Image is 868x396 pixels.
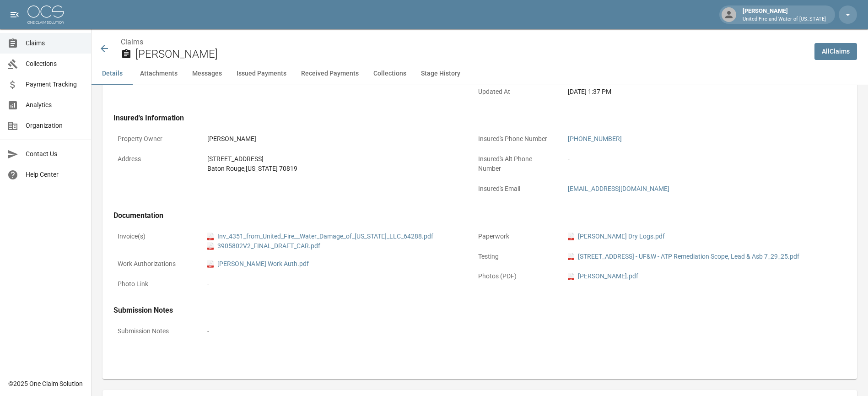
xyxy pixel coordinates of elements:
[5,5,24,24] button: open drawer
[474,130,556,148] p: Insured's Phone Number
[207,326,819,336] div: -
[474,180,556,198] p: Insured's Email
[121,37,807,48] nav: breadcrumb
[568,232,665,241] a: pdf[PERSON_NAME] Dry Logs.pdf
[207,241,320,251] a: pdf3905802V2_FINAL_DRAFT_CAR.pdf
[113,306,824,315] h4: Submission Notes
[92,63,133,85] button: Details
[743,16,826,23] p: United Fire and Water of [US_STATE]
[207,164,459,174] div: Baton Rouge , [US_STATE] 70819
[26,59,84,69] span: Collections
[121,38,143,46] a: Claims
[185,63,229,85] button: Messages
[26,38,84,48] span: Claims
[568,154,819,164] div: -
[113,322,196,340] p: Submission Notes
[474,228,556,245] p: Paperwork
[739,6,830,23] div: [PERSON_NAME]
[474,83,556,101] p: Updated At
[568,271,638,281] a: pdf[PERSON_NAME].pdf
[414,63,468,85] button: Stage History
[207,232,433,241] a: pdfInv_4351_from_United_Fire__Water_Damage_of_[US_STATE]_LLC_64288.pdf
[474,150,556,178] p: Insured's Alt Phone Number
[207,279,459,289] div: -
[135,48,807,61] h2: [PERSON_NAME]
[26,170,84,179] span: Help Center
[474,248,556,266] p: Testing
[366,63,414,85] button: Collections
[26,149,84,159] span: Contact Us
[113,114,824,123] h4: Insured's Information
[113,130,196,148] p: Property Owner
[229,63,294,85] button: Issued Payments
[92,63,868,85] div: anchor tabs
[568,135,622,142] a: [PHONE_NUMBER]
[26,100,84,110] span: Analytics
[474,267,556,285] p: Photos (PDF)
[568,252,799,261] a: pdf[STREET_ADDRESS] - UF&W - ATP Remediation Scope, Lead & Asb 7_29_25.pdf
[113,228,196,245] p: Invoice(s)
[26,121,84,130] span: Organization
[8,379,83,388] div: © 2025 One Claim Solution
[113,211,824,220] h4: Documentation
[27,5,64,24] img: ocs-logo-white-transparent.png
[814,43,857,60] a: AllClaims
[294,63,366,85] button: Received Payments
[207,154,459,164] div: [STREET_ADDRESS]
[568,185,669,192] a: [EMAIL_ADDRESS][DOMAIN_NAME]
[113,255,196,273] p: Work Authorizations
[26,80,84,89] span: Payment Tracking
[133,63,185,85] button: Attachments
[207,259,309,269] a: pdf[PERSON_NAME] Work Auth.pdf
[207,134,459,144] div: [PERSON_NAME]
[113,275,196,293] p: Photo Link
[113,150,196,168] p: Address
[568,87,819,97] div: [DATE] 1:37 PM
